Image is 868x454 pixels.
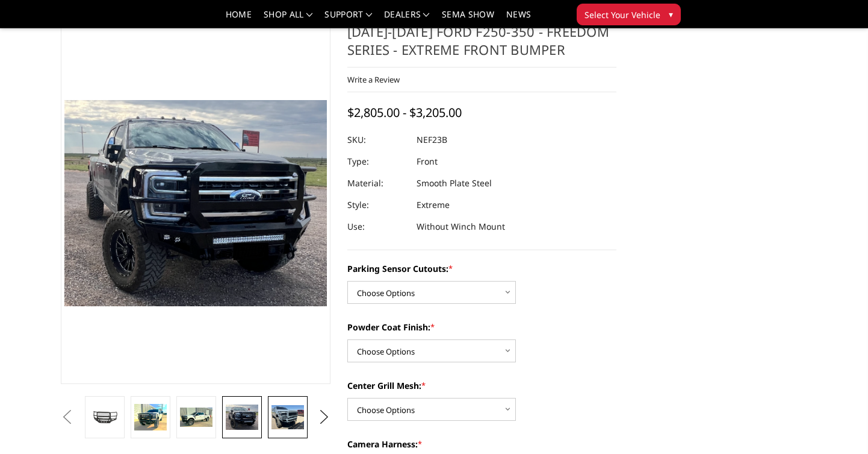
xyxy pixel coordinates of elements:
dd: Smooth Plate Steel [417,172,492,194]
a: Support [324,10,372,28]
button: Previous [58,408,76,426]
span: $2,805.00 - $3,205.00 [347,104,462,121]
dd: Without Winch Mount [417,216,505,238]
h1: [DATE]-[DATE] Ford F250-350 - Freedom Series - Extreme Front Bumper [347,22,617,68]
dt: Material: [347,172,408,194]
a: SEMA Show [442,10,494,28]
a: Home [226,10,252,28]
dd: Front [417,151,438,172]
img: 2023-2025 Ford F250-350 - Freedom Series - Extreme Front Bumper [271,405,304,430]
a: News [506,10,531,28]
button: Select Your Vehicle [577,4,681,25]
a: 2023-2025 Ford F250-350 - Freedom Series - Extreme Front Bumper [61,22,330,384]
label: Powder Coat Finish: [347,321,617,333]
dd: NEF23B [417,129,447,151]
span: ▾ [669,8,673,20]
label: Parking Sensor Cutouts: [347,262,617,275]
dt: SKU: [347,129,408,151]
dd: Extreme [417,194,450,216]
label: Camera Harness: [347,438,617,450]
label: Center Grill Mesh: [347,379,617,392]
a: Write a Review [347,74,400,85]
dt: Use: [347,216,408,238]
dt: Type: [347,151,408,172]
img: 2023-2025 Ford F250-350 - Freedom Series - Extreme Front Bumper [226,405,258,430]
img: 2023-2025 Ford F250-350 - Freedom Series - Extreme Front Bumper [180,408,212,427]
dt: Style: [347,194,408,216]
a: Dealers [384,10,430,28]
span: Select Your Vehicle [584,8,660,21]
button: Next [315,408,333,426]
img: 2023-2025 Ford F250-350 - Freedom Series - Extreme Front Bumper [134,404,167,430]
a: shop all [264,10,312,28]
